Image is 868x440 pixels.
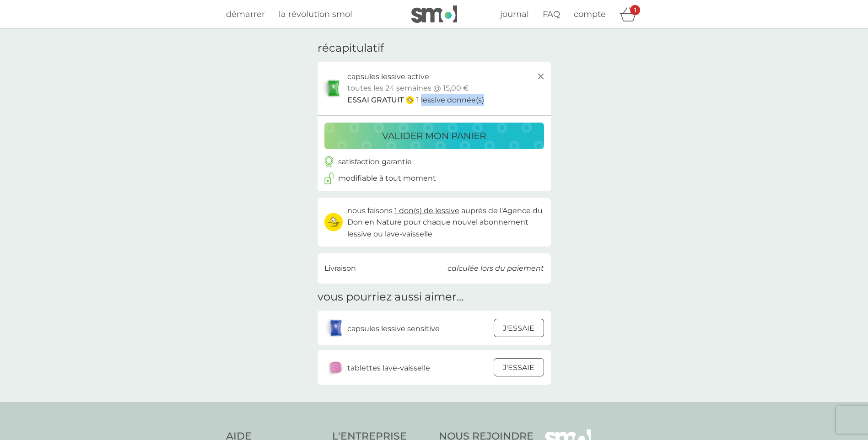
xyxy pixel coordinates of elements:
[318,42,384,55] h3: récapitulatif
[347,71,429,83] p: capsules lessive active
[382,129,486,143] p: valider mon panier
[338,172,436,184] p: modifiable à tout moment
[279,8,352,21] a: la révolution smol
[494,319,544,337] button: J'ESSAIE
[503,322,534,334] p: J'ESSAIE
[324,123,544,149] button: valider mon panier
[503,362,534,374] p: J'ESSAIE
[574,9,606,19] span: compte
[338,156,412,168] p: satisfaction garantie
[394,206,459,215] span: 1 don(s) de lessive
[347,205,544,240] p: nous faisons auprès de l'Agence du Don en Nature pour chaque nouvel abonnement lessive ou lave-va...
[347,94,404,106] span: ESSAI GRATUIT
[279,9,352,19] span: la révolution smol
[226,9,265,19] span: démarrer
[543,8,560,21] a: FAQ
[447,263,544,274] p: calculée lors du paiement
[347,82,469,94] p: toutes les 24 semaines @ 15,00 €
[318,290,464,304] h2: vous pourriez aussi aimer...
[226,8,265,21] a: démarrer
[324,263,356,274] p: Livraison
[543,9,560,19] span: FAQ
[500,8,529,21] a: journal
[494,358,544,376] button: J'ESSAIE
[416,94,484,106] p: 1 lessive donnée(s)
[347,323,440,335] p: capsules lessive sensitive
[411,5,457,23] img: smol
[500,9,529,19] span: journal
[347,362,430,374] p: tablettes lave-vaisselle
[620,5,642,23] div: panier
[574,8,606,21] a: compte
